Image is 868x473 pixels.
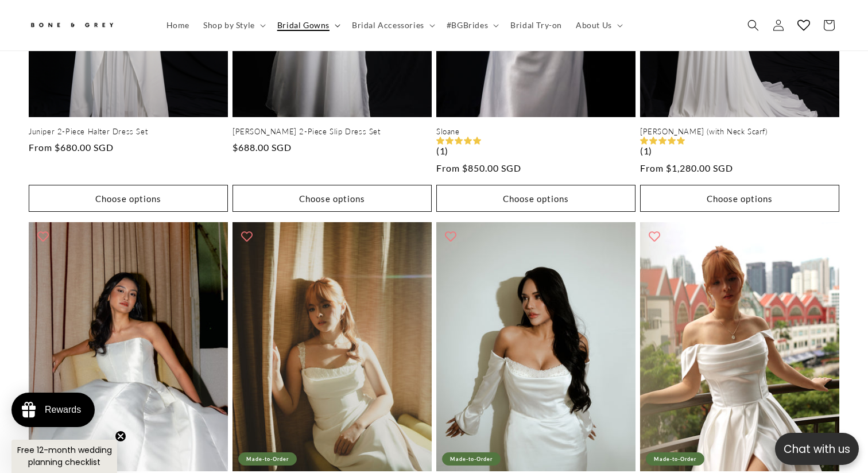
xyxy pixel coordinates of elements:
button: Choose options [29,185,228,212]
summary: Shop by Style [196,13,270,37]
button: Choose options [232,185,432,212]
button: Add to wishlist [32,225,55,248]
span: Free 12-month wedding planning checklist [17,444,112,468]
button: Choose options [640,185,839,212]
button: Add to wishlist [643,225,666,248]
button: Close teaser [115,431,126,442]
button: Choose options [436,185,635,212]
a: Juniper 2-Piece Halter Dress Set [29,127,228,137]
summary: Bridal Gowns [270,13,345,37]
p: Chat with us [775,441,859,458]
a: Bone and Grey Bridal [25,11,148,39]
span: Bridal Try-on [510,20,562,30]
summary: #BGBrides [440,13,503,37]
a: [PERSON_NAME] 2-Piece Slip Dress Set [232,127,432,137]
a: Sloane [436,127,635,137]
img: Bone and Grey Bridal [29,16,115,35]
button: Add to wishlist [235,225,258,248]
span: Shop by Style [203,20,255,30]
summary: Search [741,13,766,38]
summary: About Us [569,13,627,37]
a: Bridal Try-on [503,13,569,37]
a: [PERSON_NAME] (with Neck Scarf) [640,127,839,137]
div: Rewards [45,405,81,415]
span: About Us [576,20,612,30]
button: Add to wishlist [439,225,462,248]
button: Open chatbox [775,433,859,465]
span: Bridal Gowns [277,20,330,30]
div: Free 12-month wedding planning checklistClose teaser [11,440,117,473]
span: #BGBrides [447,20,488,30]
a: Home [160,13,196,37]
summary: Bridal Accessories [345,13,440,37]
span: Bridal Accessories [352,20,424,30]
span: Home [166,20,189,30]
